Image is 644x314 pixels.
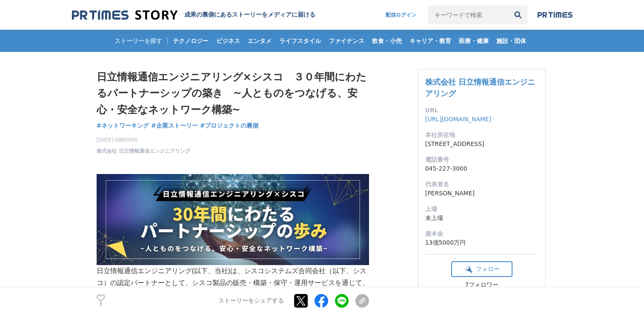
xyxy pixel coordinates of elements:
span: ファイナンス [325,37,368,45]
span: キャリア・教育 [406,37,455,45]
button: フォロー [451,261,512,277]
h2: 成果の裏側にあるストーリーをメディアに届ける [184,11,315,19]
dd: 未上場 [425,214,538,223]
img: prtimes [538,11,572,18]
input: キーワードで検索 [428,6,509,24]
span: テクノロジー [169,37,212,45]
span: 飲食・小売 [369,37,405,45]
img: 成果の裏側にあるストーリーをメディアに届ける [72,9,177,21]
a: #プロジェクトの裏側 [200,121,259,130]
a: 株式会社 日立情報通信エンジニアリング [425,77,535,98]
span: エンタメ [244,37,275,45]
img: thumbnail_291a6e60-8c83-11f0-9d6d-a329db0dd7a1.png [97,174,369,265]
a: ビジネス [213,30,243,52]
a: 株式会社 日立情報通信エンジニアリング [97,147,190,155]
a: ライフスタイル [276,30,324,52]
dd: [PERSON_NAME] [425,189,538,198]
dd: [STREET_ADDRESS] [425,140,538,148]
a: [URL][DOMAIN_NAME] [425,116,492,123]
dt: 本社所在地 [425,131,538,140]
span: #ネットワーキング [97,122,149,129]
span: [DATE] 08時00分 [97,136,190,144]
p: ストーリーをシェアする [218,297,284,305]
div: 7フォロワー [451,281,512,289]
a: エンタメ [244,30,275,52]
dt: 上場 [425,205,538,214]
span: 医療・健康 [455,37,492,45]
a: 飲食・小売 [369,30,405,52]
dt: 資本金 [425,229,538,238]
a: 成果の裏側にあるストーリーをメディアに届ける 成果の裏側にあるストーリーをメディアに届ける [72,9,315,21]
dd: 13億5000万円 [425,238,538,247]
span: #企業ストーリー [151,122,198,129]
dt: 電話番号 [425,155,538,164]
a: テクノロジー [169,30,212,52]
a: 配信ログイン [377,6,425,24]
a: #企業ストーリー [151,121,198,130]
dt: URL [425,106,538,115]
dd: 045-227-3000 [425,164,538,173]
button: 検索 [509,6,527,24]
a: ファイナンス [325,30,368,52]
a: #ネットワーキング [97,121,149,130]
a: 医療・健康 [455,30,492,52]
dt: 代表者名 [425,180,538,189]
p: 日立情報通信エンジニアリング(以下、当社)は、シスコシステムズ合同会社（以下、シスコ）の認定パートナーとして、シスコ製品の販売・構築・保守・運用サービスを通じて、高度なネットワークインテグレーシ... [97,174,369,314]
span: 施設・団体 [493,37,530,45]
span: #プロジェクトの裏側 [200,122,259,129]
span: ビジネス [213,37,243,45]
span: ライフスタイル [276,37,324,45]
a: 施設・団体 [493,30,530,52]
h1: 日立情報通信エンジニアリング×シスコ ３０年間にわたるパートナーシップの築き ~人とものをつなげる、安心・安全なネットワーク構築~ [97,69,369,118]
p: 7 [97,303,105,307]
a: キャリア・教育 [406,30,455,52]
